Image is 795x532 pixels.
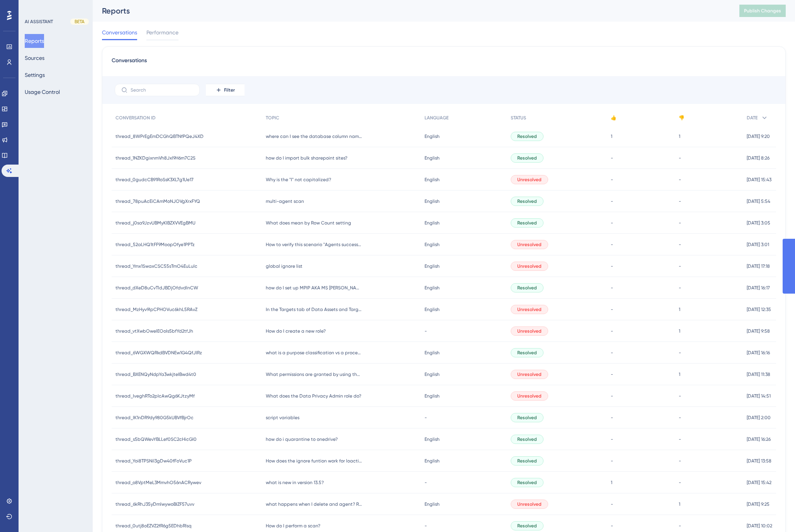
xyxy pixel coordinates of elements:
span: thread_78puAcEiCAmMoNJOVgXrxFYQ [116,198,200,204]
span: English [425,458,440,464]
span: 👎 [679,115,685,121]
span: - [611,306,613,313]
span: Publish Changes [744,8,781,14]
span: English [425,306,440,313]
span: English [425,393,440,399]
span: thread_8WPrEgEmDCGhQBTNfPQeJ4XD [116,133,204,139]
span: [DATE] 16:16 [747,350,770,356]
span: 1 [679,306,680,313]
span: How does the ignore funtion work for loaction? [266,458,362,464]
button: Sources [25,51,44,65]
span: thread_Yoi8TPSNil3gDw40fFoVuc1P [116,458,192,464]
span: - [679,350,681,356]
span: Unresolved [517,501,542,507]
span: English [425,155,440,161]
span: LANGUAGE [425,115,448,121]
span: - [679,285,681,291]
span: - [611,220,613,226]
span: [DATE] 5:54 [747,198,770,204]
span: - [679,458,681,464]
span: [DATE] 3:05 [747,220,770,226]
span: English [425,263,440,269]
span: English [425,436,440,442]
span: what is a purpose classification vs a process classification? [266,350,362,356]
span: [DATE] 11:38 [747,371,770,377]
span: - [611,436,613,442]
span: thread_o8VptMeL3MmvhO56nACRywev [116,479,201,486]
span: - [611,285,613,291]
span: [DATE] 12:35 [747,306,771,313]
span: What does mean by Row Count setting [266,220,351,226]
span: Unresolved [517,371,542,377]
span: Resolved [517,436,537,442]
span: [DATE] 8:26 [747,155,770,161]
span: Conversations [112,56,147,70]
span: English [425,133,440,139]
span: - [611,263,613,269]
span: thread_MzHyv9lpCPHOVuc6khL5RAvZ [116,306,197,313]
span: English [425,198,440,204]
span: - [611,198,613,204]
span: English [425,177,440,183]
span: Resolved [517,285,537,291]
span: 1 [679,133,680,139]
span: [DATE] 9:58 [747,328,770,334]
span: What permissions are granted by using the compliance admin role? [266,371,362,377]
span: English [425,501,440,507]
span: global ignore list [266,263,302,269]
span: Unresolved [517,393,542,399]
span: English [425,371,440,377]
span: 1 [611,133,612,139]
span: what is new in version 13.5? [266,479,324,486]
span: [DATE] 9:25 [747,501,770,507]
span: [DATE] 15:43 [747,177,771,183]
span: what happens when I delete and agent? Remove agent from agents screen? [266,501,362,507]
span: CONVERSATION ID [116,115,156,121]
button: Usage Control [25,85,60,99]
span: - [611,371,613,377]
span: - [611,415,613,421]
iframe: UserGuiding AI Assistant Launcher [763,501,786,525]
span: thread_IveghRTo2pIcAwQg6KJtzyMf [116,393,195,399]
span: 1 [611,479,612,486]
span: Resolved [517,479,537,486]
span: Resolved [517,220,537,226]
span: [DATE] 9:20 [747,133,770,139]
div: BETA [70,19,89,25]
span: Performance [146,28,178,37]
span: - [611,393,613,399]
span: Unresolved [517,306,542,313]
span: - [679,415,681,421]
div: AI ASSISTANT [25,19,53,25]
span: where can I see the database column name? [266,133,362,139]
span: Unresolved [517,177,542,183]
span: - [611,155,613,161]
span: thread_j0sa9JzvUBMyKIBZXVVEgBMU [116,220,195,226]
span: English [425,350,440,356]
span: how do I set up MPIP AKA MS [PERSON_NAME] [266,285,362,291]
span: Why is the "I" not capitalized? [266,177,331,183]
span: Resolved [517,458,537,464]
span: thread_IK1nDR9dy980G5kUBVfBjrOc [116,415,194,421]
span: - [679,393,681,399]
span: TOPIC [266,115,279,121]
span: - [611,241,613,248]
span: - [611,523,613,529]
span: Resolved [517,415,537,421]
span: Resolved [517,155,537,161]
span: - [679,479,681,486]
span: [DATE] 14:51 [747,393,771,399]
span: English [425,220,440,226]
span: - [611,350,613,356]
button: Settings [25,68,45,82]
span: Unresolved [517,328,542,334]
span: 1 [679,371,680,377]
span: thread_6WGXWQRkdBVDNEw1G4QfJIRz [116,350,202,356]
span: thread_s5bQWevYBLLef0SC2cHicGI0 [116,436,197,442]
span: - [425,523,427,529]
span: [DATE] 16:26 [747,436,771,442]
span: 👍 [611,115,617,121]
span: - [679,241,681,248]
span: - [679,523,681,529]
span: [DATE] 17:18 [747,263,770,269]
